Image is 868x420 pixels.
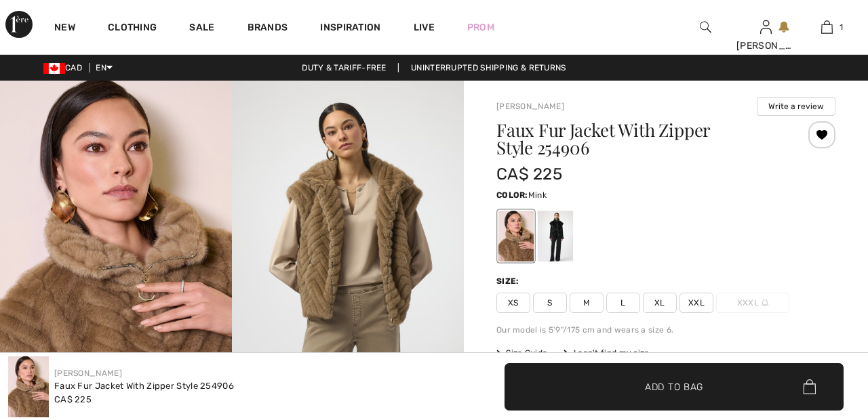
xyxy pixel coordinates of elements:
[757,97,835,116] button: Write a review
[43,63,87,72] span: CAD
[5,11,33,38] img: 1ère Avenue
[496,165,562,184] span: CA$ 225
[505,363,844,411] button: Add to Bag
[467,20,494,35] a: Prom
[803,379,816,394] img: Bag.svg
[606,293,640,313] span: L
[189,22,214,36] a: Sale
[760,20,772,33] a: Sign In
[840,21,843,33] span: 1
[736,39,796,53] div: [PERSON_NAME]
[528,190,547,200] span: Mink
[496,102,564,111] a: [PERSON_NAME]
[248,22,288,36] a: Brands
[496,293,530,313] span: XS
[496,347,547,359] span: Size Guide
[679,293,713,313] span: XXL
[716,293,789,313] span: XXXL
[797,19,856,35] a: 1
[533,293,567,313] span: S
[498,211,534,261] div: Mink
[700,19,711,35] img: search the website
[54,394,92,404] span: CA$ 225
[8,356,49,417] img: Faux Fur Jacket with Zipper Style 254906
[643,293,677,313] span: XL
[821,19,833,35] img: My Bag
[54,379,234,393] div: Faux Fur Jacket With Zipper Style 254906
[496,121,779,156] h1: Faux Fur Jacket With Zipper Style 254906
[496,324,835,336] div: Our model is 5'9"/175 cm and wears a size 6.
[496,190,528,200] span: Color:
[762,299,768,306] img: ring-m.svg
[108,22,157,36] a: Clothing
[645,379,703,394] span: Add to Bag
[54,369,122,378] a: [PERSON_NAME]
[760,19,772,35] img: My Info
[538,211,573,261] div: Black
[496,275,522,287] div: Size:
[320,22,380,36] span: Inspiration
[96,63,113,72] span: EN
[564,347,649,359] div: I can't find my size
[43,63,65,74] img: Canadian Dollar
[414,20,435,35] a: Live
[570,293,604,313] span: M
[54,22,75,36] a: New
